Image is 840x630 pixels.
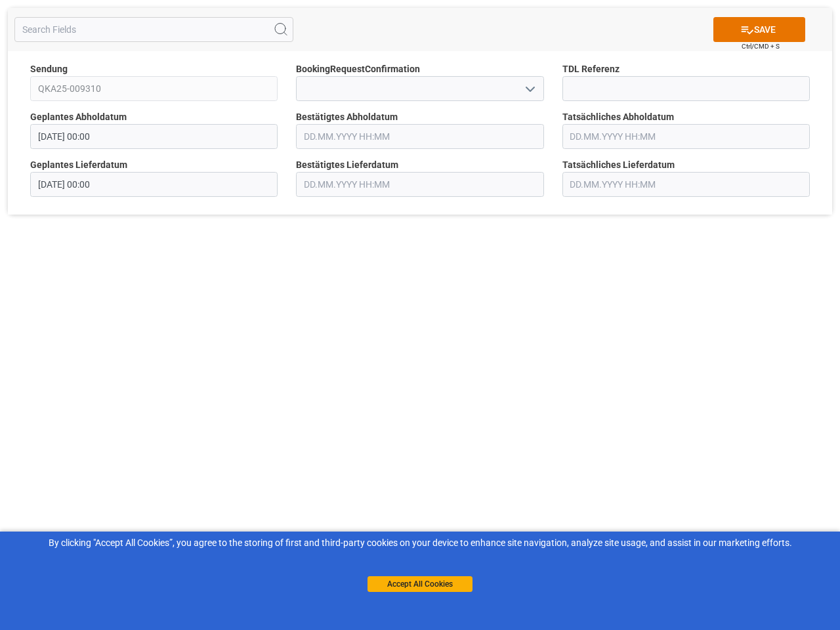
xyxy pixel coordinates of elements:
span: Geplantes Lieferdatum [30,158,127,172]
span: Ctrl/CMD + S [742,41,780,51]
span: TDL Referenz [562,62,619,76]
input: Search Fields [14,17,293,42]
span: BookingRequestConfirmation [296,62,420,76]
input: DD.MM.YYYY HH:MM [30,124,278,149]
span: Sendung [30,62,68,76]
input: DD.MM.YYYY HH:MM [296,124,543,149]
input: DD.MM.YYYY HH:MM [30,172,278,197]
span: Tatsächliches Abholdatum [562,110,674,124]
span: Bestätigtes Abholdatum [296,110,398,124]
input: DD.MM.YYYY HH:MM [562,172,810,197]
input: DD.MM.YYYY HH:MM [562,124,810,149]
div: By clicking "Accept All Cookies”, you agree to the storing of first and third-party cookies on yo... [9,536,831,550]
span: Bestätigtes Lieferdatum [296,158,398,172]
input: DD.MM.YYYY HH:MM [296,172,543,197]
button: open menu [519,79,539,99]
span: Geplantes Abholdatum [30,110,127,124]
button: Accept All Cookies [367,576,472,592]
button: SAVE [713,17,805,42]
span: Tatsächliches Lieferdatum [562,158,675,172]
